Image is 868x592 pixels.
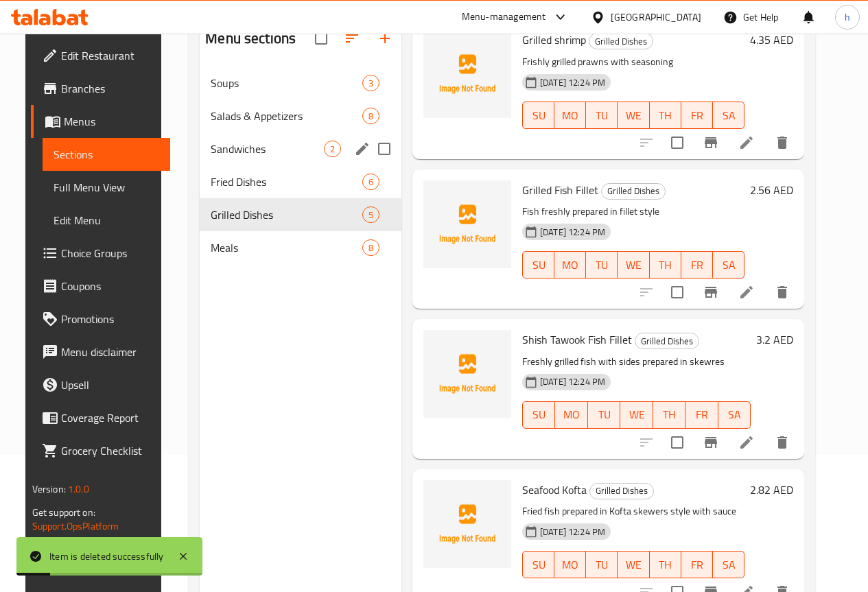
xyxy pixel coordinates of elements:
h6: 3.2 AED [756,330,793,349]
a: Edit Restaurant [31,39,170,72]
div: Grilled Dishes [589,483,654,499]
span: TU [591,106,612,126]
span: Version: [32,480,66,498]
button: SA [718,401,751,429]
span: Salads & Appetizers [211,108,362,124]
span: 5 [363,209,379,222]
button: SA [713,251,744,279]
span: TH [655,555,676,575]
span: SU [528,555,549,575]
div: items [362,75,379,91]
button: TU [588,401,620,429]
button: SA [713,102,744,129]
button: TU [586,251,618,279]
span: Sort sections [336,22,368,55]
span: WE [623,106,644,126]
span: h [845,10,850,25]
span: 8 [363,110,379,123]
div: Salads & Appetizers8 [200,99,401,132]
span: MO [561,405,582,425]
img: Seafood Kofta [423,480,511,568]
span: Select to update [663,128,692,157]
span: Select to update [663,278,692,307]
span: Branches [61,80,159,97]
span: Meals [211,239,362,256]
span: TH [655,106,676,126]
p: Fish freshly prepared in fillet style [522,203,744,220]
p: Fried fish prepared in Kofta skewers style with sauce [522,503,744,520]
span: Seafood Kofta [522,479,587,500]
span: WE [623,255,644,275]
span: 6 [363,176,379,189]
button: delete [766,126,799,159]
span: Grilled Dishes [211,206,362,223]
img: Grilled Fish Fillet [423,180,511,268]
button: WE [618,251,649,279]
span: Fried Dishes [211,174,362,190]
span: SU [528,405,550,425]
span: TU [594,405,615,425]
span: SU [528,255,549,275]
div: items [362,239,379,256]
div: Soups3 [200,67,401,99]
a: Promotions [31,303,170,335]
span: Coupons [61,278,159,294]
span: MO [560,255,580,275]
nav: Menu sections [200,61,401,270]
button: FR [681,102,713,129]
button: Branch-specific-item [694,276,727,309]
span: Sandwiches [211,141,324,157]
button: MO [554,251,586,279]
a: Edit menu item [738,284,755,300]
p: Freshly grilled fish with sides prepared in skewres [522,353,751,370]
span: Full Menu View [54,179,159,196]
div: Grilled Dishes5 [200,198,401,231]
a: Edit menu item [738,134,755,151]
button: WE [620,401,653,429]
span: FR [687,106,707,126]
h6: 2.82 AED [750,480,793,499]
div: [GEOGRAPHIC_DATA] [611,10,701,25]
h6: 4.35 AED [750,30,793,49]
button: TU [586,551,618,578]
a: Menus [31,105,170,138]
span: [DATE] 12:24 PM [535,76,611,89]
button: MO [554,102,586,129]
span: TH [659,405,680,425]
span: SA [724,405,745,425]
button: edit [352,139,373,159]
span: Soups [211,75,362,91]
img: Shish Tawook Fish Fillet [423,330,511,418]
a: Upsell [31,368,170,401]
div: items [324,141,341,157]
span: WE [626,405,647,425]
span: SU [528,106,549,126]
div: Fried Dishes6 [200,165,401,198]
button: Add section [368,22,401,55]
div: items [362,174,379,190]
button: FR [681,251,713,279]
button: SU [522,401,555,429]
p: Frishly grilled prawns with seasoning [522,54,744,71]
button: SA [713,551,744,578]
span: Grilled shrimp [522,29,586,50]
a: Coupons [31,270,170,303]
button: WE [618,551,649,578]
a: Support.OpsPlatform [32,517,119,535]
span: [DATE] 12:24 PM [535,375,611,388]
span: 1.0.0 [68,480,89,498]
span: FR [691,405,712,425]
a: Edit Menu [43,204,170,237]
span: 2 [325,143,340,156]
span: Select all sections [307,24,336,53]
div: Menu-management [462,9,546,25]
span: Get support on: [32,504,95,521]
span: SA [718,555,739,575]
button: SU [522,551,554,578]
span: Promotions [61,311,159,327]
a: Grocery Checklist [31,434,170,467]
